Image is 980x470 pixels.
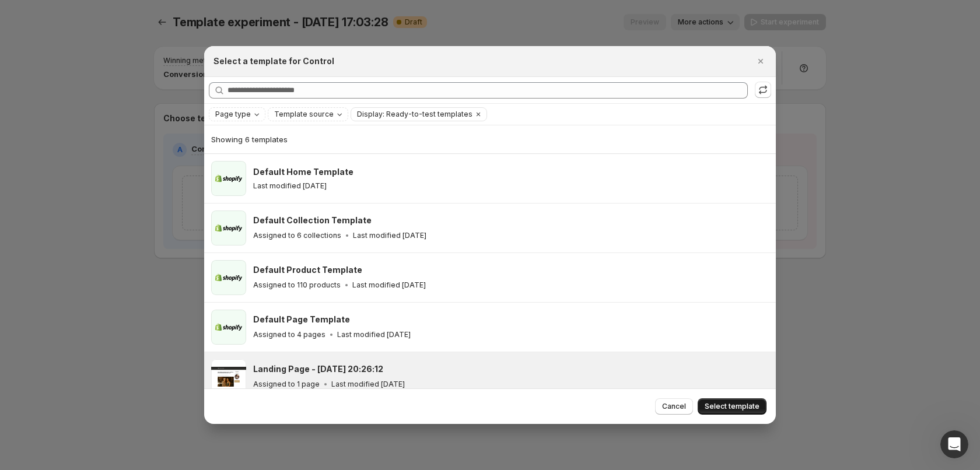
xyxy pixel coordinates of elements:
button: Template source [268,108,348,121]
span: Showing 6 templates [211,135,288,144]
p: Last modified [DATE] [353,231,426,240]
button: Display: Ready-to-test templates [351,108,473,121]
span: Display: Ready-to-test templates [357,110,473,119]
img: Default Home Template [211,161,246,196]
button: Page type [209,108,265,121]
span: Page type [215,110,251,119]
h3: Default Product Template [253,264,362,276]
p: Last modified [DATE] [331,380,405,389]
span: Select template [705,402,759,411]
img: Default Collection Template [211,211,246,245]
p: Last modified [DATE] [253,181,327,191]
p: Assigned to 6 collections [253,231,341,240]
span: Template source [274,110,334,119]
button: Cancel [655,398,693,415]
img: Default Product Template [211,260,246,295]
button: Select template [698,398,766,415]
h3: Default Home Template [253,166,353,178]
h3: Default Page Template [253,314,350,325]
p: Assigned to 110 products [253,280,341,290]
p: Last modified [DATE] [337,330,411,339]
iframe: Intercom live chat [940,430,968,458]
p: Assigned to 4 pages [253,330,325,339]
img: Default Page Template [211,310,246,345]
p: Assigned to 1 page [253,380,320,389]
h3: Default Collection Template [253,215,372,226]
span: Cancel [662,402,686,411]
h2: Select a template for Control [213,55,334,67]
button: Close [752,53,769,69]
h3: Landing Page - [DATE] 20:26:12 [253,363,383,375]
p: Last modified [DATE] [352,280,426,290]
button: Clear [473,108,484,121]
